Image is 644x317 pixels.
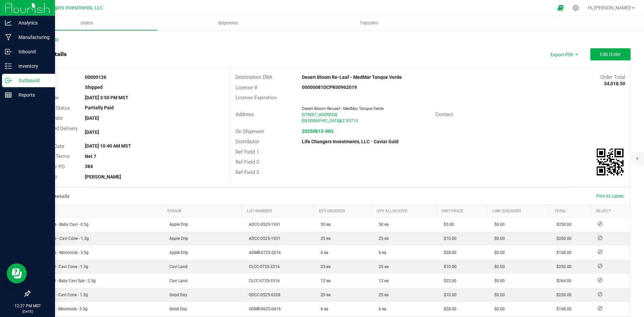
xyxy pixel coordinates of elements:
[235,169,259,175] span: Ref Field 3
[12,76,52,85] p: Outbound
[162,205,242,217] th: Strain
[595,278,605,282] span: Reject Inventory
[375,222,389,227] span: 50 ea
[597,149,624,175] qrcode: 00000126
[246,278,280,283] span: CLCC-0725-3316
[5,77,12,84] inline-svg: Outbound
[595,292,605,296] span: Reject Inventory
[553,278,572,283] span: $264.00
[595,264,605,268] span: Reject Inventory
[166,293,187,297] span: Good Day
[597,149,624,175] img: Scan me!
[440,278,457,283] span: $22.00
[371,205,436,217] th: Qty Allocated
[317,236,331,241] span: 25 ea
[12,33,52,41] p: Manufacturing
[85,95,128,100] strong: [DATE] 3:50 PM MST
[5,63,12,69] inline-svg: Inventory
[553,307,572,311] span: $168.00
[435,111,453,117] span: Contact
[595,250,605,254] span: Reject Inventory
[491,278,505,283] span: $0.00
[375,307,386,311] span: 6 ea
[440,222,454,227] span: $5.00
[85,143,131,149] strong: [DATE] 10:40 AM MST
[30,205,162,217] th: Item
[85,154,96,159] strong: Net 7
[34,278,96,283] span: Cavi Land - Baby Cavi 5pk - 2.5g
[317,307,328,311] span: 6 ea
[375,236,389,241] span: 25 ea
[5,34,12,41] inline-svg: Manufacturing
[351,20,387,26] span: Transfers
[85,129,99,135] strong: [DATE]
[246,293,280,297] span: GDCC-0525-0328
[590,48,631,60] button: Edit Order
[600,52,621,57] span: Edit Order
[591,205,630,217] th: Reject
[35,125,78,139] span: Requested Delivery Date
[491,307,505,311] span: $0.00
[34,222,89,227] span: Apple Drip - Baby Cavi - 0.5g
[487,205,549,217] th: Line Discount
[302,118,340,123] span: [GEOGRAPHIC_DATA]
[491,222,505,227] span: $0.00
[166,250,188,255] span: Apple Drip
[375,278,389,283] span: 12 ea
[85,115,99,121] strong: [DATE]
[553,293,572,297] span: $250.00
[440,293,457,297] span: $10.00
[553,264,572,269] span: $250.00
[549,205,591,217] th: Total
[596,194,624,199] span: Print All Labels
[317,222,331,227] span: 50 ea
[346,118,358,123] span: 85710
[235,149,259,155] span: Ref Field 1
[241,205,313,217] th: Lot Number
[491,264,505,269] span: $0.00
[166,278,187,283] span: Cavi Land
[235,111,254,117] span: Address
[313,205,371,217] th: Qty Ordered
[302,139,398,144] strong: Life Changers Investments, LLC - Caviar Gold
[375,250,386,255] span: 6 ea
[553,236,572,241] span: $250.00
[246,250,281,255] span: ADMR-0725-2016
[166,264,187,269] span: Cavi Land
[302,106,384,111] span: Desert Bloom Re-Leaf - MedMar Tanque Verde
[235,85,257,91] span: License #
[85,105,114,110] strong: Partially Paid
[209,20,247,26] span: Shipments
[246,307,281,311] span: GDMR-0625-0416
[34,307,88,311] span: Good Day - Moonrock - 3.5g
[340,118,345,123] span: AZ
[34,250,89,255] span: Apple Drip - Moonrock - 3.5g
[85,74,106,80] strong: 00000126
[553,250,572,255] span: $168.00
[12,48,52,56] p: Inbound
[595,222,605,226] span: Reject Inventory
[604,81,625,86] strong: $4,018.50
[71,20,102,26] span: Orders
[166,236,188,241] span: Apple Drip
[543,48,584,60] span: Export PDF
[34,264,88,269] span: Cavi Land - Cavi Cone - 1.3g
[34,293,88,297] span: Good Day - Cavi Cone - 1.3g
[85,174,121,179] strong: [PERSON_NAME]
[246,222,280,227] span: ADCC-0525-1931
[12,91,52,99] p: Reports
[34,5,103,11] span: Life Changers Investments, LLC
[436,205,487,217] th: Unit Price
[246,236,280,241] span: ADCC-0525-1931
[553,1,568,14] span: Open Ecommerce Menu
[12,19,52,27] p: Analytics
[157,16,299,30] a: Shipments
[317,293,331,297] span: 25 ea
[299,16,440,30] a: Transfers
[375,264,389,269] span: 25 ea
[235,74,272,80] span: Destination DBA
[5,48,12,55] inline-svg: Inbound
[7,263,27,283] iframe: Resource center
[440,307,457,311] span: $28.00
[572,5,580,11] div: Manage settings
